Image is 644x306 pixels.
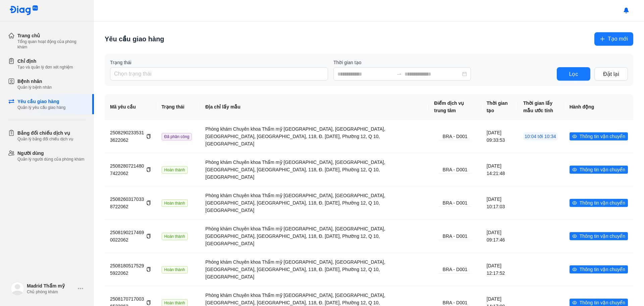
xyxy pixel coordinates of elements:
[200,94,429,120] th: Địa chỉ lấy mẫu
[27,289,75,295] div: Chủ phòng khám
[570,199,628,207] button: eyeThông tin vận chuyển
[580,166,625,173] span: Thông tin vận chuyển
[110,59,328,66] label: Trạng thái
[439,133,471,140] div: BRA - D001
[439,199,471,207] div: BRA - D001
[396,71,402,77] span: swap-right
[17,58,73,64] div: Chỉ định
[17,136,73,142] div: Quản lý bảng đối chiếu dịch vụ
[17,39,86,50] div: Tổng quan hoạt động của phòng khám
[17,130,73,136] div: Bảng đối chiếu dịch vụ
[110,229,151,244] div: 25081902174690022062
[439,166,471,174] div: BRA - D001
[518,94,564,120] th: Thời gian lấy mẫu ước tính
[110,162,151,177] div: 25082807214807422062
[580,199,625,207] span: Thông tin vận chuyển
[594,32,633,46] button: plusTạo mới
[146,300,151,305] span: copy
[110,129,151,144] div: 25082902335313622062
[146,267,151,272] span: copy
[439,232,471,240] div: BRA - D001
[110,262,151,277] div: 25081805175295922062
[572,234,577,238] span: eye
[580,232,625,240] span: Thông tin vận chuyển
[146,201,151,205] span: copy
[162,166,188,174] span: Hoàn thành
[396,71,402,77] span: to
[146,234,151,238] span: copy
[17,32,86,39] div: Trang chủ
[608,35,628,43] span: Tạo mới
[205,258,423,280] div: Phòng khám Chuyên khoa Thẩm mỹ [GEOGRAPHIC_DATA], [GEOGRAPHIC_DATA], [GEOGRAPHIC_DATA], [GEOGRAPH...
[205,192,423,214] div: Phòng khám Chuyên khoa Thẩm mỹ [GEOGRAPHIC_DATA], [GEOGRAPHIC_DATA], [GEOGRAPHIC_DATA], [GEOGRAPH...
[105,34,164,44] div: Yêu cầu giao hàng
[570,166,628,174] button: eyeThông tin vận chuyển
[570,265,628,273] button: eyeThông tin vận chuyển
[11,282,24,295] img: logo
[162,133,192,140] span: Đã phân công
[17,157,84,162] div: Quản lý người dùng của phòng khám
[429,94,481,120] th: Điểm dịch vụ trung tâm
[481,219,518,253] td: [DATE] 09:17:46
[523,132,557,140] span: 10:04 tới 10:34
[205,225,423,247] div: Phòng khám Chuyên khoa Thẩm mỹ [GEOGRAPHIC_DATA], [GEOGRAPHIC_DATA], [GEOGRAPHIC_DATA], [GEOGRAPH...
[17,64,73,70] div: Tạo và quản lý đơn xét nghiệm
[156,94,200,120] th: Trạng thái
[580,133,625,140] span: Thông tin vận chuyển
[570,132,628,140] button: eyeThông tin vận chuyển
[572,167,577,172] span: eye
[110,195,151,210] div: 25082603170338722062
[17,78,52,85] div: Bệnh nhân
[439,266,471,273] div: BRA - D001
[570,232,628,240] button: eyeThông tin vận chuyển
[9,5,38,16] img: logo
[146,167,151,172] span: copy
[572,201,577,205] span: eye
[17,98,65,105] div: Yêu cầu giao hàng
[205,159,423,181] div: Phòng khám Chuyên khoa Thẩm mỹ [GEOGRAPHIC_DATA], [GEOGRAPHIC_DATA], [GEOGRAPHIC_DATA], [GEOGRAPH...
[162,266,188,273] span: Hoàn thành
[17,105,65,110] div: Quản lý yêu cầu giao hàng
[481,186,518,219] td: [DATE] 10:17:03
[205,125,423,147] div: Phòng khám Chuyên khoa Thẩm mỹ [GEOGRAPHIC_DATA], [GEOGRAPHIC_DATA], [GEOGRAPHIC_DATA], [GEOGRAPH...
[564,94,633,120] th: Hành động
[162,233,188,240] span: Hoàn thành
[594,67,628,81] button: Đặt lại
[333,59,551,66] label: Thời gian tạo
[481,120,518,153] td: [DATE] 09:33:53
[572,134,577,139] span: eye
[569,70,578,78] span: Lọc
[572,267,577,272] span: eye
[603,70,619,78] span: Đặt lại
[580,266,625,273] span: Thông tin vận chuyển
[162,200,188,207] span: Hoàn thành
[146,134,151,139] span: copy
[600,36,605,42] span: plus
[17,85,52,90] div: Quản lý bệnh nhân
[105,94,156,120] th: Mã yêu cầu
[17,150,84,157] div: Người dùng
[557,67,590,81] button: Lọc
[572,300,577,305] span: eye
[481,153,518,186] td: [DATE] 14:21:48
[481,253,518,286] td: [DATE] 12:17:52
[481,94,518,120] th: Thời gian tạo
[27,282,75,289] div: Madrid Thẩm mỹ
